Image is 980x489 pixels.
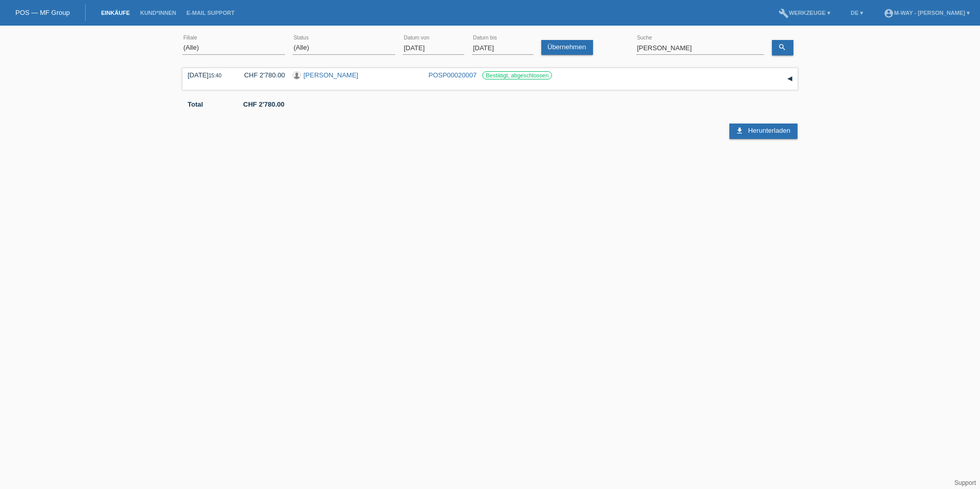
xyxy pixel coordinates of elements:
[778,43,786,51] i: search
[846,10,868,16] a: DE ▾
[773,10,835,16] a: buildWerkzeuge ▾
[188,100,203,108] b: Total
[954,479,976,486] a: Support
[243,100,284,108] b: CHF 2'780.00
[209,73,221,78] span: 15:40
[879,10,975,16] a: account_circlem-way - [PERSON_NAME] ▾
[236,71,285,79] div: CHF 2'780.00
[482,71,552,79] label: Bestätigt, abgeschlossen
[188,71,229,79] div: [DATE]
[541,40,593,55] a: Übernehmen
[135,10,181,16] a: Kund*innen
[748,127,790,134] span: Herunterladen
[428,71,477,79] a: POSP00020007
[303,71,358,79] a: [PERSON_NAME]
[736,127,744,135] i: download
[96,10,135,16] a: Einkäufe
[884,8,894,18] i: account_circle
[779,8,789,18] i: build
[181,10,240,16] a: E-Mail Support
[15,9,70,16] a: POS — MF Group
[729,124,798,139] a: download Herunterladen
[772,40,793,55] a: search
[782,71,798,87] div: auf-/zuklappen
